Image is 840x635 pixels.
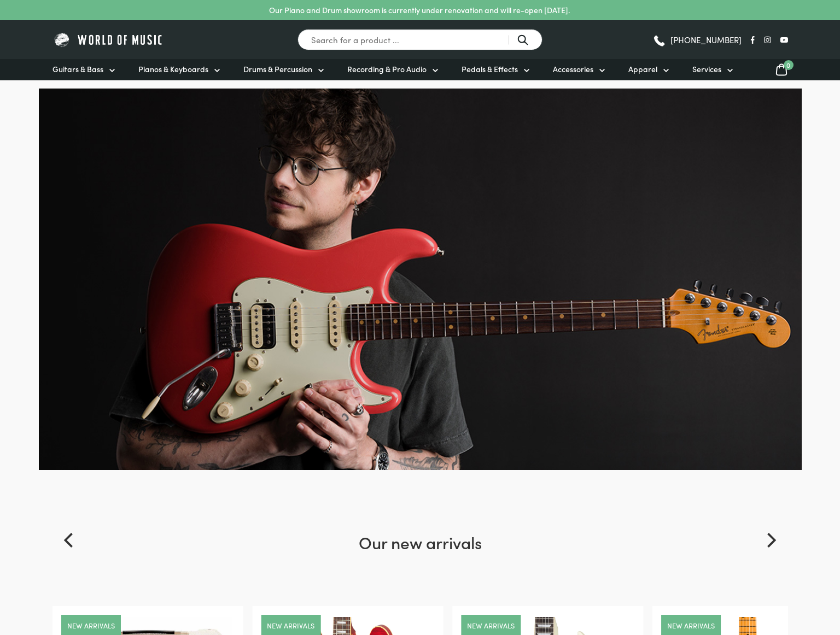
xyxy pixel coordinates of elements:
[138,63,208,75] span: Pianos & Keyboards
[267,622,314,629] a: New arrivals
[692,63,721,75] span: Services
[667,622,715,629] a: New arrivals
[39,89,802,470] img: Fender-Ultraluxe-Hero
[347,63,427,75] span: Recording & Pro Audio
[628,63,657,75] span: Apparel
[784,60,794,70] span: 0
[52,63,103,75] span: Guitars & Bass
[58,528,82,552] button: Previous
[467,622,515,629] a: New arrivals
[52,31,165,48] img: World of Music
[243,63,312,75] span: Drums & Percussion
[652,32,742,48] a: [PHONE_NUMBER]
[67,622,115,629] a: New arrivals
[553,63,593,75] span: Accessories
[462,63,518,75] span: Pedals & Effects
[52,531,788,606] h2: Our new arrivals
[297,29,542,50] input: Search for a product ...
[269,4,570,16] p: Our Piano and Drum showroom is currently under renovation and will re-open [DATE].
[670,36,742,44] span: [PHONE_NUMBER]
[681,515,840,635] iframe: Chat with our support team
